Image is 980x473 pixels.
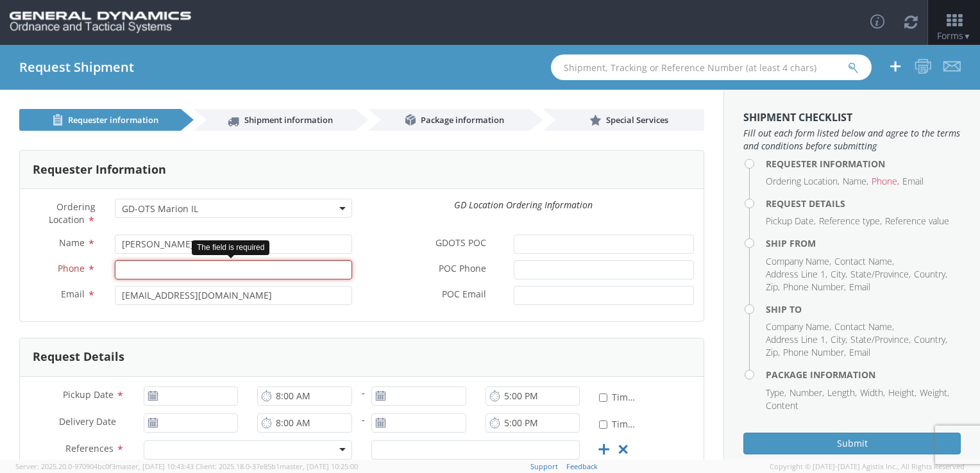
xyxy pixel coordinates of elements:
span: master, [DATE] 10:43:43 [115,461,194,471]
h4: Ship To [766,304,961,314]
li: Phone [872,175,899,188]
span: POC Phone [439,262,486,277]
button: Submit [743,433,961,454]
span: Pickup Date [63,388,114,401]
img: gd-ots-0c3321f2eb4c994f95cb.png [10,12,191,33]
li: Country [914,333,947,346]
h3: Shipment Checklist [743,112,961,124]
li: Reference value [885,215,949,228]
h4: Requester Information [766,159,961,169]
span: Copyright © [DATE]-[DATE] Agistix Inc., All Rights Reserved [770,461,965,472]
span: Requester information [68,114,158,126]
span: Server: 2025.20.0-970904bc0f3 [15,461,194,471]
span: master, [DATE] 10:25:00 [280,461,358,471]
li: Email [849,346,870,359]
li: Number [790,386,824,399]
input: Shipment, Tracking or Reference Number (at least 4 chars) [551,54,872,80]
li: City [831,268,847,281]
span: GDOTS POC [435,236,486,251]
a: Support [530,461,558,471]
li: State/Province [850,268,911,281]
li: Email [902,175,924,188]
span: Forms [937,29,971,42]
li: Country [914,268,947,281]
li: Address Line 1 [766,333,827,346]
div: The field is required [192,240,269,255]
h3: Requester Information [33,163,166,176]
span: Email [61,288,85,300]
li: Reference type [819,215,882,228]
li: Address Line 1 [766,268,827,281]
label: Time Definite [599,416,637,431]
li: Zip [766,281,780,294]
a: Shipment information [194,109,355,131]
li: Company Name [766,320,831,333]
a: Feedback [566,461,598,471]
li: Length [827,386,857,399]
h4: Request Details [766,199,961,208]
label: Time Definite [599,389,637,404]
span: GD-OTS Marion IL [122,203,345,215]
span: References [65,442,114,454]
span: Shipment information [244,114,333,126]
span: POC Email [442,288,486,303]
li: Company Name [766,255,831,268]
li: Zip [766,346,780,359]
li: Email [849,281,870,294]
li: State/Province [850,333,911,346]
input: Time Definite [599,420,607,429]
i: GD Location Ordering Information [454,199,593,211]
span: Ordering Location [49,201,96,226]
span: Name [59,236,85,249]
li: Contact Name [834,255,894,268]
li: Name [843,175,868,188]
span: Package information [421,114,504,126]
li: Phone Number [783,346,846,359]
li: Content [766,399,798,412]
span: ▼ [963,31,971,42]
span: GD-OTS Marion IL [115,199,352,218]
li: Phone Number [783,281,846,294]
li: City [831,333,847,346]
li: Height [888,386,917,399]
span: Client: 2025.18.0-37e85b1 [196,461,358,471]
input: Time Definite [599,394,607,402]
h3: Request Details [33,351,124,363]
span: Delivery Date [59,415,116,430]
li: Ordering Location [766,175,840,188]
li: Width [860,386,885,399]
h4: Request Shipment [19,60,134,74]
li: Contact Name [834,320,894,333]
span: Phone [58,262,85,274]
h4: Ship From [766,238,961,248]
li: Weight [920,386,949,399]
a: Package information [368,109,530,131]
li: Type [766,386,786,399]
a: Special Services [543,109,704,131]
span: Fill out each form listed below and agree to the terms and conditions before submitting [743,127,961,153]
span: Special Services [606,114,668,126]
h4: Package Information [766,370,961,379]
li: Pickup Date [766,215,816,228]
a: Requester information [19,109,181,131]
